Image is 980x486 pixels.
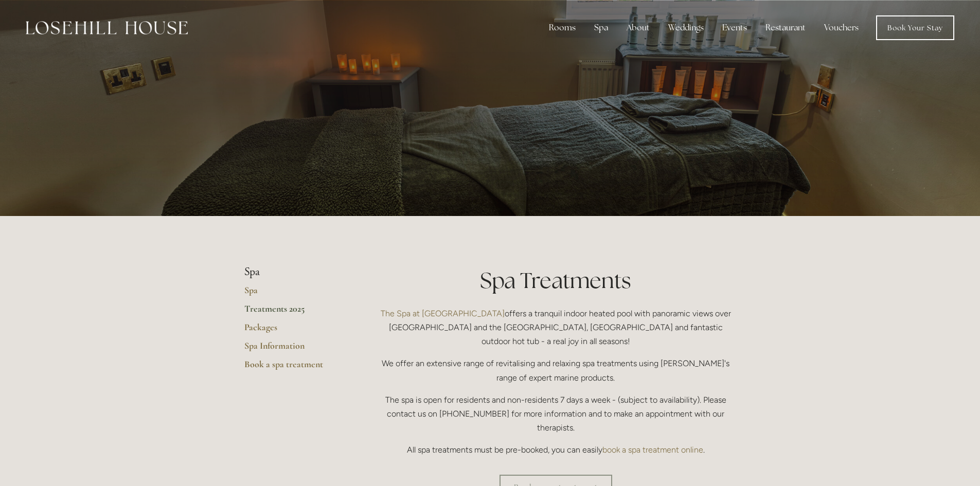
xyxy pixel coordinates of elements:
[244,321,343,340] a: Packages
[376,307,736,349] p: offers a tranquil indoor heated pool with panoramic views over [GEOGRAPHIC_DATA] and the [GEOGRAP...
[244,358,343,377] a: Book a spa treatment
[586,17,616,38] div: Spa
[602,445,703,455] a: book a spa treatment online
[876,15,954,40] a: Book Your Stay
[244,340,343,358] a: Spa Information
[376,393,736,435] p: The spa is open for residents and non-residents 7 days a week - (subject to availability). Please...
[244,303,343,321] a: Treatments 2025
[381,309,505,318] a: The Spa at [GEOGRAPHIC_DATA]
[244,284,343,303] a: Spa
[618,17,658,38] div: About
[714,17,755,38] div: Events
[244,265,343,279] li: Spa
[660,17,712,38] div: Weddings
[816,17,867,38] a: Vouchers
[541,17,584,38] div: Rooms
[26,21,188,34] img: Losehill House
[376,356,736,384] p: We offer an extensive range of revitalising and relaxing spa treatments using [PERSON_NAME]'s ran...
[376,443,736,457] p: All spa treatments must be pre-booked, you can easily .
[757,17,814,38] div: Restaurant
[376,265,736,296] h1: Spa Treatments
